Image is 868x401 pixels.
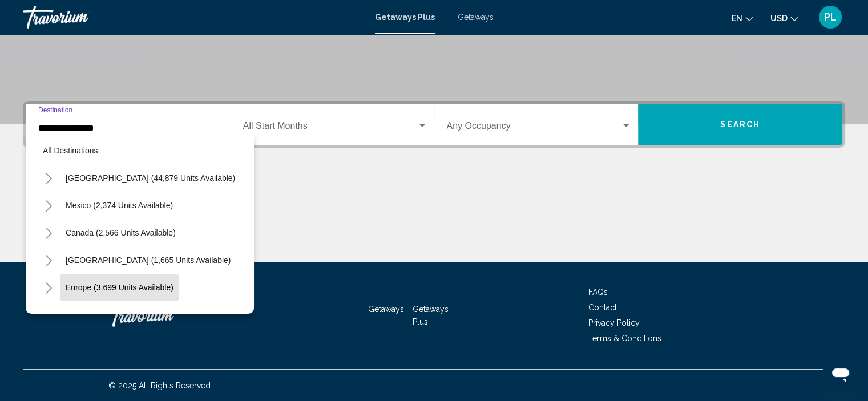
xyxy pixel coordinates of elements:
a: Travorium [23,6,364,29]
span: All destinations [43,146,98,155]
button: Toggle United States (44,879 units available) [37,167,60,189]
a: Privacy Policy [588,318,640,327]
span: [GEOGRAPHIC_DATA] (1,665 units available) [66,256,231,265]
button: Toggle Mexico (2,374 units available) [37,194,60,217]
button: Toggle Australia (193 units available) [37,303,60,326]
div: Search widget [26,104,842,145]
span: Canada (2,566 units available) [66,228,176,237]
button: Mexico (2,374 units available) [60,192,179,218]
span: Search [720,120,760,129]
a: Getaways Plus [413,305,449,326]
button: Change language [732,10,753,26]
button: [GEOGRAPHIC_DATA] (1,665 units available) [60,247,236,273]
button: All destinations [37,137,243,164]
span: Europe (3,699 units available) [66,283,173,292]
button: Toggle Caribbean & Atlantic Islands (1,665 units available) [37,249,60,272]
button: Europe (3,699 units available) [60,274,179,301]
a: Getaways [368,305,404,314]
button: Canada (2,566 units available) [60,220,181,246]
span: en [732,14,742,23]
button: Toggle Canada (2,566 units available) [37,221,60,244]
a: FAQs [588,287,608,297]
a: Getaways [458,13,494,22]
span: PL [824,11,837,23]
button: Search [638,104,842,145]
span: USD [770,14,788,23]
button: User Menu [815,5,845,29]
span: [GEOGRAPHIC_DATA] (44,879 units available) [66,173,235,183]
a: Getaways Plus [375,13,435,22]
a: Terms & Conditions [588,334,661,343]
button: Toggle Europe (3,699 units available) [37,276,60,299]
span: © 2025 All Rights Reserved. [108,381,212,390]
span: Mexico (2,374 units available) [66,201,173,210]
button: Change currency [770,10,798,26]
iframe: Button to launch messaging window [822,355,859,392]
button: [GEOGRAPHIC_DATA] (44,879 units available) [60,165,241,191]
a: Travorium [108,298,223,333]
a: Contact [588,303,617,312]
button: [GEOGRAPHIC_DATA] (193 units available) [60,302,230,328]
